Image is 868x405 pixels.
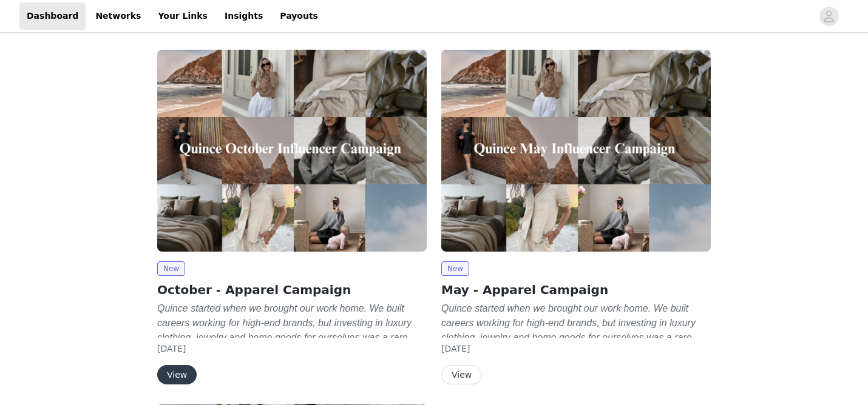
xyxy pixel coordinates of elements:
[157,303,416,386] em: Quince started when we brought our work home. We built careers working for high-end brands, but i...
[19,2,86,30] a: Dashboard
[88,2,148,30] a: Networks
[441,50,711,252] img: Quince
[157,365,197,384] button: View
[157,261,185,276] span: New
[157,281,427,299] h2: October - Apparel Campaign
[441,261,469,276] span: New
[441,344,470,353] span: [DATE]
[157,50,427,252] img: Quince
[441,370,482,380] a: View
[157,344,186,353] span: [DATE]
[273,2,325,30] a: Payouts
[823,7,835,26] div: avatar
[151,2,215,30] a: Your Links
[441,281,711,299] h2: May - Apparel Campaign
[157,370,197,380] a: View
[441,365,482,384] button: View
[217,2,270,30] a: Insights
[441,303,700,386] em: Quince started when we brought our work home. We built careers working for high-end brands, but i...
